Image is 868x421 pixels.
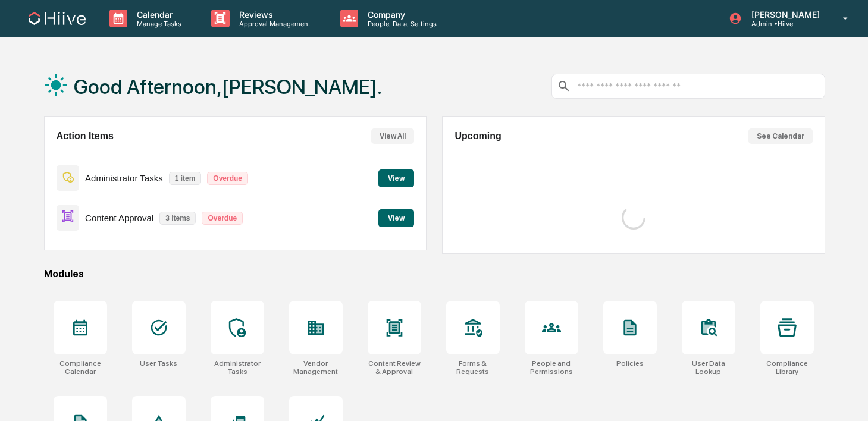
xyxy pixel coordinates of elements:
[378,212,414,223] a: View
[378,209,414,227] button: View
[358,20,443,28] p: People, Data, Settings
[127,20,187,28] p: Manage Tasks
[29,12,86,25] img: logo
[742,10,826,20] p: [PERSON_NAME]
[230,10,317,20] p: Reviews
[616,359,644,367] div: Policies
[169,172,202,185] p: 1 item
[85,213,153,223] p: Content Approval
[85,173,163,183] p: Administrator Tasks
[682,359,735,376] div: User Data Lookup
[525,359,578,376] div: People and Permissions
[378,169,414,187] button: View
[54,359,107,376] div: Compliance Calendar
[358,10,443,20] p: Company
[455,131,501,142] h2: Upcoming
[127,10,187,20] p: Calendar
[207,172,248,185] p: Overdue
[371,128,414,144] button: View All
[211,359,264,376] div: Administrator Tasks
[44,268,825,279] div: Modules
[230,20,317,28] p: Approval Management
[760,359,814,376] div: Compliance Library
[742,20,826,28] p: Admin • Hiive
[202,212,243,225] p: Overdue
[446,359,500,376] div: Forms & Requests
[748,128,813,144] button: See Calendar
[140,359,177,367] div: User Tasks
[159,212,196,225] p: 3 items
[378,172,414,183] a: View
[289,359,343,376] div: Vendor Management
[57,131,114,142] h2: Action Items
[74,75,382,99] h1: Good Afternoon,[PERSON_NAME].
[368,359,421,376] div: Content Review & Approval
